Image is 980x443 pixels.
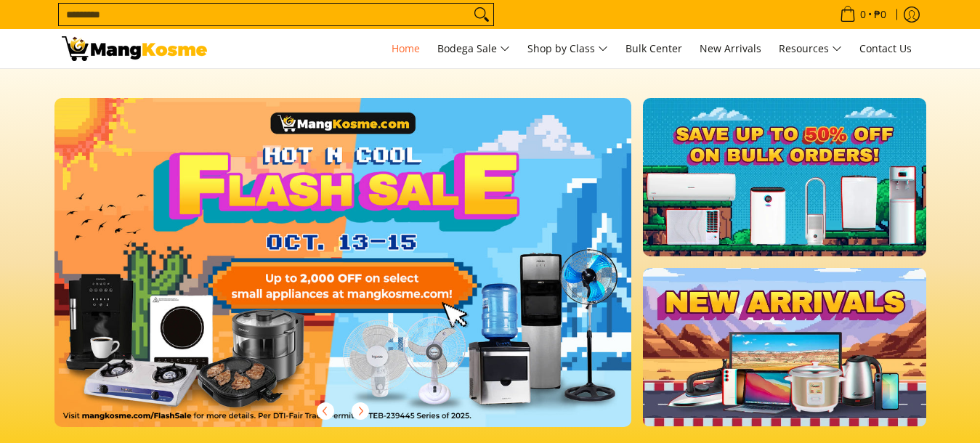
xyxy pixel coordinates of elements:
a: Bodega Sale [430,29,517,68]
img: Mang Kosme: Your Home Appliances Warehouse Sale Partner! [62,36,207,61]
span: Bodega Sale [437,40,510,58]
a: Shop by Class [520,29,615,68]
span: Resources [779,40,842,58]
span: Contact Us [859,41,912,55]
span: 0 [858,9,868,20]
button: Search [470,4,493,25]
a: Contact Us [852,29,919,68]
button: Previous [309,395,341,427]
span: Bulk Center [625,41,682,55]
a: Bulk Center [618,29,689,68]
a: New Arrivals [692,29,769,68]
span: ₱0 [872,9,888,20]
a: Resources [772,29,849,68]
span: • [835,7,891,23]
span: Home [392,41,420,55]
a: Home [384,29,427,68]
button: Next [344,395,376,427]
nav: Main Menu [222,29,919,68]
span: Shop by Class [527,40,608,58]
span: New Arrivals [700,41,761,55]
